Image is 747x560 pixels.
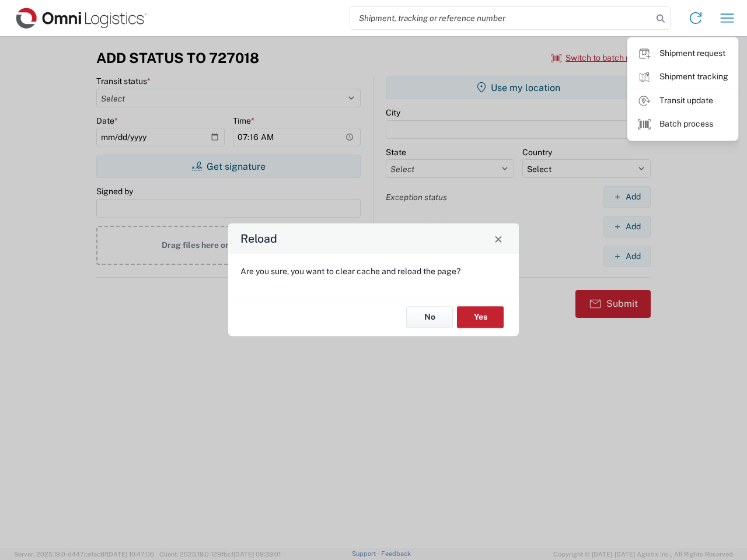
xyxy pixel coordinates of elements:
h4: Reload [240,230,277,247]
button: Yes [457,306,504,328]
button: Close [490,230,507,247]
button: No [406,306,453,328]
input: Shipment, tracking or reference number [350,7,652,29]
a: Shipment request [628,42,738,65]
a: Transit update [628,89,738,113]
a: Shipment tracking [628,65,738,89]
p: Are you sure, you want to clear cache and reload the page? [240,266,507,276]
a: Batch process [628,113,738,136]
